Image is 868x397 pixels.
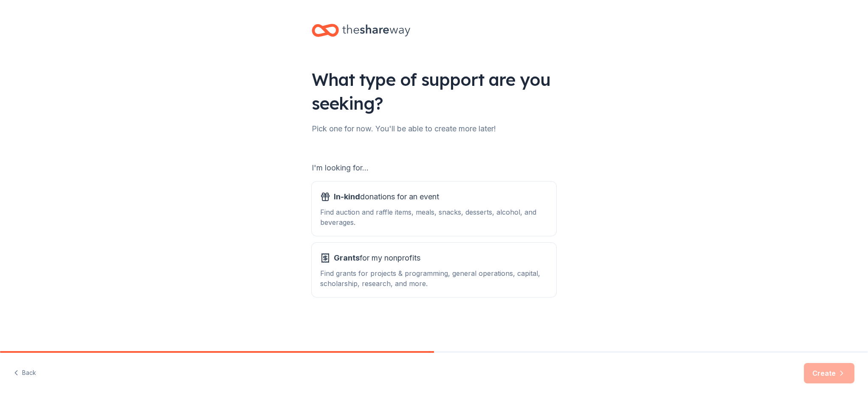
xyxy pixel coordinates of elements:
[334,190,439,204] span: donations for an event
[312,243,556,297] button: Grantsfor my nonprofitsFind grants for projects & programming, general operations, capital, schol...
[14,364,36,382] button: Back
[334,253,360,262] span: Grants
[312,122,556,136] div: Pick one for now. You'll be able to create more later!
[312,161,556,175] div: I'm looking for...
[320,207,548,227] div: Find auction and raffle items, meals, snacks, desserts, alcohol, and beverages.
[312,68,556,115] div: What type of support are you seeking?
[312,181,556,236] button: In-kinddonations for an eventFind auction and raffle items, meals, snacks, desserts, alcohol, and...
[320,268,548,289] div: Find grants for projects & programming, general operations, capital, scholarship, research, and m...
[334,251,420,265] span: for my nonprofits
[334,192,360,201] span: In-kind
